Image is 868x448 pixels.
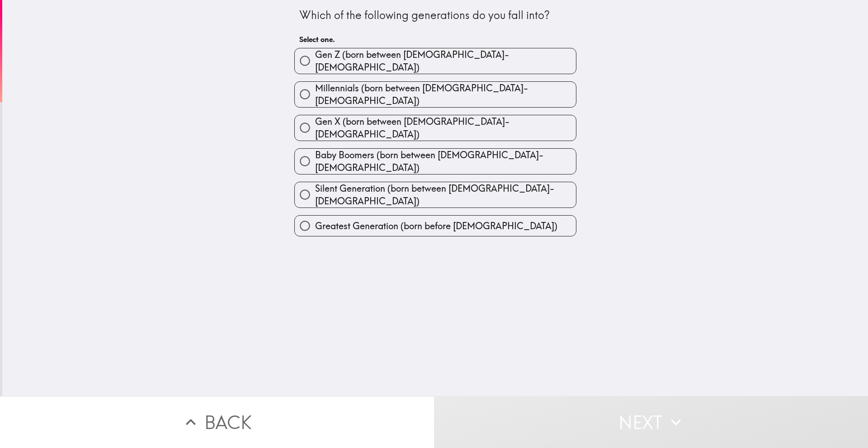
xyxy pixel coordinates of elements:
[295,216,576,236] button: Greatest Generation (born before [DEMOGRAPHIC_DATA])
[315,182,576,207] span: Silent Generation (born between [DEMOGRAPHIC_DATA]-[DEMOGRAPHIC_DATA])
[434,396,868,448] button: Next
[315,48,576,74] span: Gen Z (born between [DEMOGRAPHIC_DATA]-[DEMOGRAPHIC_DATA])
[315,115,576,141] span: Gen X (born between [DEMOGRAPHIC_DATA]-[DEMOGRAPHIC_DATA])
[295,182,576,207] button: Silent Generation (born between [DEMOGRAPHIC_DATA]-[DEMOGRAPHIC_DATA])
[295,115,576,141] button: Gen X (born between [DEMOGRAPHIC_DATA]-[DEMOGRAPHIC_DATA])
[299,8,571,23] div: Which of the following generations do you fall into?
[295,149,576,174] button: Baby Boomers (born between [DEMOGRAPHIC_DATA]-[DEMOGRAPHIC_DATA])
[295,82,576,107] button: Millennials (born between [DEMOGRAPHIC_DATA]-[DEMOGRAPHIC_DATA])
[315,149,576,174] span: Baby Boomers (born between [DEMOGRAPHIC_DATA]-[DEMOGRAPHIC_DATA])
[315,220,557,232] span: Greatest Generation (born before [DEMOGRAPHIC_DATA])
[299,34,571,44] h6: Select one.
[315,82,576,107] span: Millennials (born between [DEMOGRAPHIC_DATA]-[DEMOGRAPHIC_DATA])
[295,48,576,74] button: Gen Z (born between [DEMOGRAPHIC_DATA]-[DEMOGRAPHIC_DATA])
